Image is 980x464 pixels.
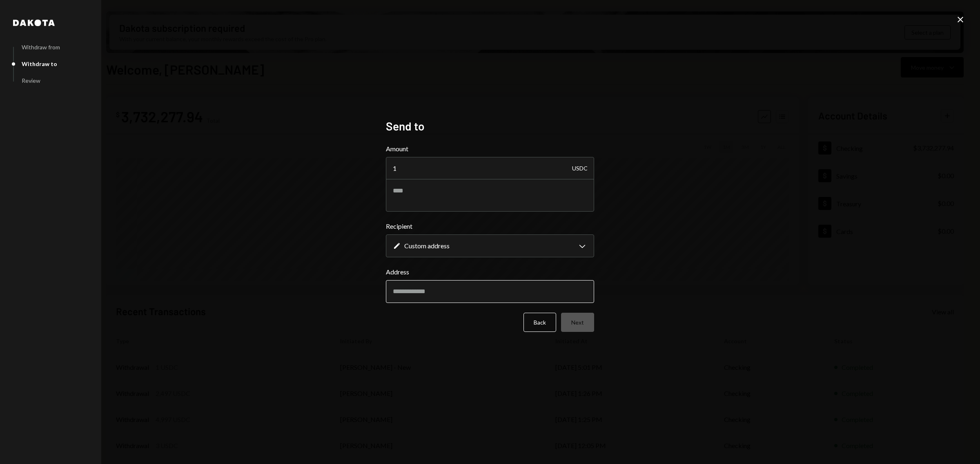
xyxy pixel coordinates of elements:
[22,44,60,51] div: Withdraw from
[22,60,57,67] div: Withdraw to
[386,267,594,277] label: Address
[572,157,588,180] div: USDC
[386,144,594,154] label: Amount
[386,221,594,231] label: Recipient
[386,234,594,257] button: Recipient
[386,118,594,134] h2: Send to
[386,157,594,180] input: Enter amount
[523,313,556,332] button: Back
[22,77,40,84] div: Review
